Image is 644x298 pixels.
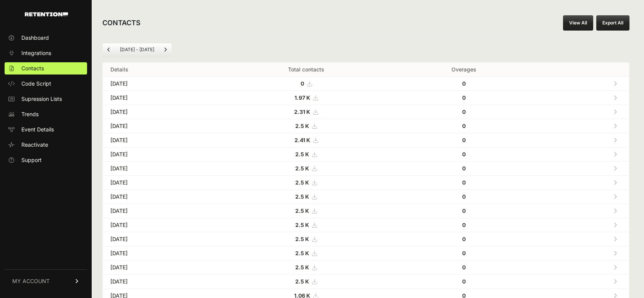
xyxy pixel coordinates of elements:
[103,261,217,275] td: [DATE]
[103,63,217,77] th: Details
[295,222,317,228] a: 2.5 K
[103,218,217,232] td: [DATE]
[295,193,317,200] a: 2.5 K
[103,204,217,218] td: [DATE]
[395,63,533,77] th: Overages
[103,91,217,105] td: [DATE]
[103,246,217,261] td: [DATE]
[295,123,317,129] a: 2.5 K
[295,236,317,242] a: 2.5 K
[294,94,310,101] strong: 1.97 K
[295,193,309,200] strong: 2.5 K
[21,34,49,42] span: Dashboard
[12,277,50,285] span: MY ACCOUNT
[295,123,309,129] strong: 2.5 K
[103,190,217,204] td: [DATE]
[294,94,318,101] a: 1.97 K
[103,232,217,246] td: [DATE]
[462,193,466,200] strong: 0
[5,93,87,105] a: Supression Lists
[462,109,466,115] strong: 0
[462,250,466,256] strong: 0
[462,236,466,242] strong: 0
[462,151,466,157] strong: 0
[462,94,466,101] strong: 0
[5,139,87,151] a: Reactivate
[294,137,318,143] a: 2.41 K
[5,47,87,59] a: Integrations
[295,165,309,172] strong: 2.5 K
[462,207,466,214] strong: 0
[103,44,115,56] a: Previous
[462,165,466,172] strong: 0
[294,109,318,115] a: 2.31 K
[563,15,593,31] a: View All
[462,137,466,143] strong: 0
[103,176,217,190] td: [DATE]
[21,141,48,149] span: Reactivate
[103,162,217,176] td: [DATE]
[25,12,68,16] img: Retention.com
[21,65,44,72] span: Contacts
[295,250,317,256] a: 2.5 K
[295,207,309,214] strong: 2.5 K
[5,269,87,293] a: MY ACCOUNT
[295,264,309,270] strong: 2.5 K
[103,275,217,289] td: [DATE]
[115,47,159,53] li: [DATE] - [DATE]
[5,62,87,74] a: Contacts
[21,49,51,57] span: Integrations
[462,222,466,228] strong: 0
[5,32,87,44] a: Dashboard
[103,147,217,162] td: [DATE]
[5,154,87,166] a: Support
[21,126,54,133] span: Event Details
[5,123,87,136] a: Event Details
[301,80,304,87] strong: 0
[21,110,39,118] span: Trends
[295,222,309,228] strong: 2.5 K
[295,250,309,256] strong: 2.5 K
[295,278,309,285] strong: 2.5 K
[295,165,317,172] a: 2.5 K
[295,207,317,214] a: 2.5 K
[596,15,629,31] button: Export All
[21,95,62,103] span: Supression Lists
[103,119,217,133] td: [DATE]
[159,44,172,56] a: Next
[295,264,317,270] a: 2.5 K
[294,137,310,143] strong: 2.41 K
[21,156,42,164] span: Support
[295,278,317,285] a: 2.5 K
[295,151,317,157] a: 2.5 K
[102,18,141,28] h2: CONTACTS
[462,278,466,285] strong: 0
[462,179,466,186] strong: 0
[103,77,217,91] td: [DATE]
[295,151,309,157] strong: 2.5 K
[5,78,87,90] a: Code Script
[103,133,217,147] td: [DATE]
[103,105,217,119] td: [DATE]
[295,236,309,242] strong: 2.5 K
[462,80,466,87] strong: 0
[294,109,310,115] strong: 2.31 K
[462,264,466,270] strong: 0
[462,123,466,129] strong: 0
[21,80,51,87] span: Code Script
[5,108,87,120] a: Trends
[295,179,309,186] strong: 2.5 K
[217,63,395,77] th: Total contacts
[295,179,317,186] a: 2.5 K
